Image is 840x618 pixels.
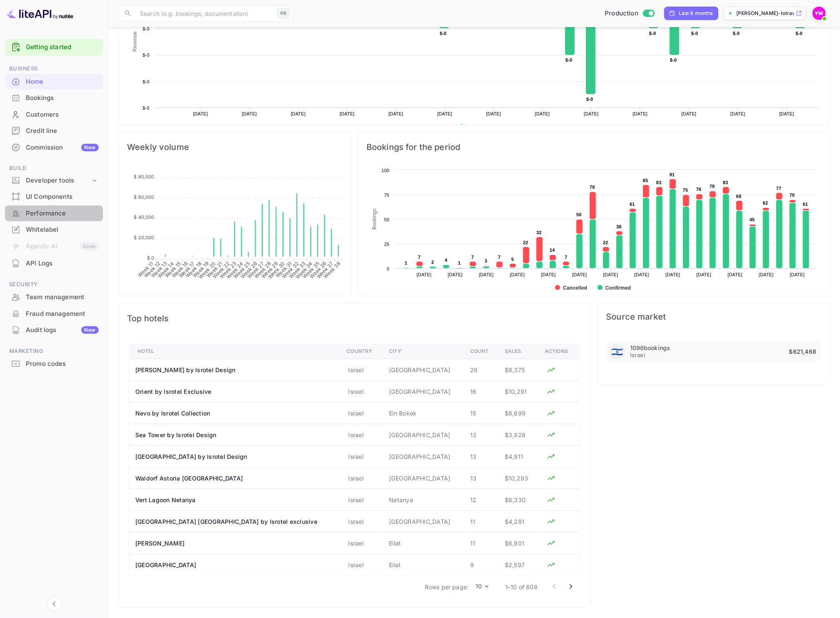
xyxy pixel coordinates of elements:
[5,205,103,221] a: Performance
[197,260,217,280] tspan: Week 20
[260,260,279,280] tspan: Week 29
[26,176,90,185] div: Developer tools
[759,272,774,277] text: [DATE]
[5,107,103,122] a: Customers
[431,260,434,265] text: 2
[5,306,103,322] div: Fraud management
[602,9,658,18] div: Switch to Sandbox mode
[576,212,582,217] text: 50
[440,31,446,36] text: $-0
[649,31,656,36] text: $-0
[682,111,697,116] text: [DATE]
[372,209,378,230] text: Bookings
[322,260,341,280] tspan: Week 38
[472,580,492,593] div: 10
[789,347,818,357] p: $621,468
[389,111,404,116] text: [DATE]
[545,364,557,376] button: Analyze hotel markup performance
[5,322,103,338] a: Audit logsNew
[26,293,99,302] div: Team management
[464,468,498,489] td: 13
[505,583,538,591] p: 1–10 of 608
[609,344,625,360] div: Israel
[5,140,103,156] div: CommissionNew
[464,381,498,403] td: 16
[498,533,538,554] td: $6,801
[464,424,498,446] td: 13
[730,111,745,116] text: [DATE]
[5,173,103,188] div: Developer tools
[5,189,103,204] a: UI Components
[26,126,99,136] div: Credit line
[129,533,340,554] th: [PERSON_NAME]
[294,260,314,280] tspan: Week 34
[382,344,463,359] th: City
[382,424,463,446] td: [GEOGRAPHIC_DATA]
[382,381,463,403] td: [GEOGRAPHIC_DATA]
[5,164,103,173] span: Build
[545,472,557,485] button: Analyze hotel markup performance
[143,105,150,110] text: $-0
[164,260,182,279] tspan: Week 15
[171,260,189,279] tspan: Week 16
[733,31,740,36] text: $-0
[132,31,138,52] text: Revenue
[779,111,794,116] text: [DATE]
[683,188,688,193] text: 75
[81,326,99,334] div: New
[127,140,342,154] span: Weekly volume
[603,272,618,277] text: [DATE]
[135,5,274,22] input: Search (e.g. bookings, documentation)
[143,79,150,84] text: $-0
[563,285,587,291] text: Cancelled
[566,58,572,63] text: $-0
[26,225,99,235] div: Whitelabel
[535,111,550,116] text: [DATE]
[498,359,538,381] td: $8,375
[26,110,99,120] div: Customers
[464,511,498,533] td: 11
[584,111,599,116] text: [DATE]
[291,111,306,116] text: [DATE]
[225,260,244,280] tspan: Week 24
[586,97,593,102] text: $-0
[129,403,340,424] th: Nevo by Isrotel Collection
[5,322,103,338] div: Audit logsNew
[630,202,635,207] text: 61
[803,202,808,207] text: 61
[134,194,154,200] tspan: $ 60,000
[281,260,300,280] tspan: Week 32
[26,259,99,268] div: API Logs
[129,489,340,511] th: Vert Lagoon Netanya
[129,359,340,381] th: [PERSON_NAME] by Isrotel Design
[458,260,461,265] text: 1
[239,260,258,280] tspan: Week 26
[340,468,383,489] td: Israel
[5,255,103,272] div: API Logs
[129,511,340,533] th: [GEOGRAPHIC_DATA] [GEOGRAPHIC_DATA] by Isrotel exclusive
[7,7,73,20] img: LiteAPI logo
[565,255,567,260] text: 7
[5,39,103,56] div: Getting started
[545,537,557,550] button: Analyze hotel markup performance
[340,533,383,554] td: Israel
[545,429,557,441] button: Analyze hotel markup performance
[212,260,231,280] tspan: Week 22
[679,10,713,17] div: Last 6 months
[340,359,383,381] td: Israel
[384,217,389,222] text: 50
[697,272,712,277] text: [DATE]
[184,260,203,279] tspan: Week 18
[382,446,463,468] td: [GEOGRAPHIC_DATA]
[267,260,286,280] tspan: Week 30
[536,230,542,235] text: 32
[129,468,340,489] th: Waldorf Astoria [GEOGRAPHIC_DATA]
[606,312,821,322] span: Source market
[277,8,290,19] div: ⌘K
[340,111,355,116] text: [DATE]
[464,359,498,381] td: 26
[606,285,631,291] text: Confirmed
[572,272,587,277] text: [DATE]
[750,217,755,222] text: 45
[340,446,383,468] td: Israel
